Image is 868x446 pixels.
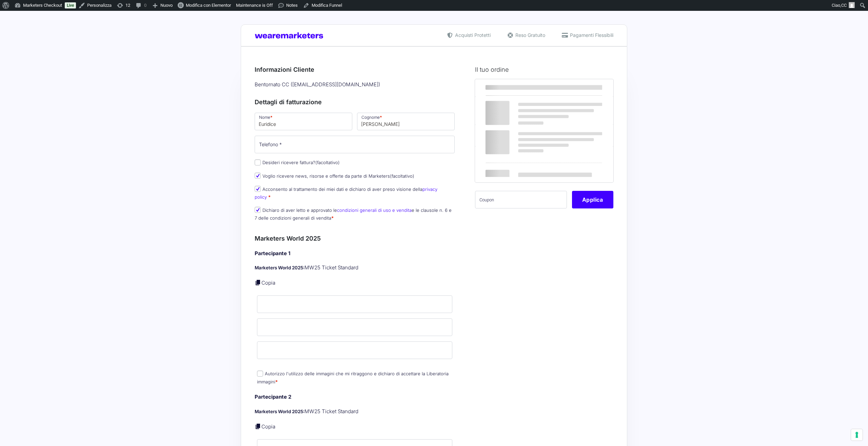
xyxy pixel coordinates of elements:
input: Voglio ricevere news, risorse e offerte da parte di Marketers(facoltativo) [255,173,261,179]
input: Acconsento al trattamento dei miei dati e dichiaro di aver preso visione dellaprivacy policy [255,186,261,192]
button: Le tue preferenze relative al consenso per le tecnologie di tracciamento [851,429,863,441]
h3: Il tuo ordine [475,65,613,74]
a: Live [65,2,76,8]
th: Prodotto [475,79,559,97]
strong: Marketers World 2025: [255,265,304,270]
h3: Dettagli di fatturazione [255,97,455,107]
input: Autorizzo l'utilizzo delle immagini che mi ritraggono e dichiaro di accettare la Liberatoria imma... [257,371,263,377]
input: Cognome * [357,113,455,130]
input: Coupon [475,191,567,208]
p: MW25 Ticket Standard [255,408,455,416]
strong: Marketers World 2025: [255,409,304,414]
input: Dichiaro di aver letto e approvato lecondizioni generali di uso e venditae le clausole n. 6 e 7 d... [255,207,261,213]
input: Nome * [255,113,352,130]
a: Copia [261,423,275,430]
span: Acquisti Protetti [453,31,491,39]
th: Totale [475,146,559,182]
div: Bentornato CC ( [EMAIL_ADDRESS][DOMAIN_NAME] ) [252,79,457,90]
th: Subtotale [559,79,613,97]
td: Marketers World 2025 - MW25 Ticket Standard [475,97,559,125]
h4: Partecipante 1 [255,250,455,258]
label: Desideri ricevere fattura? [255,160,340,165]
button: Applica [572,191,613,208]
a: Copia [261,280,275,286]
span: (facoltativo) [315,160,340,165]
th: Subtotale [475,125,559,146]
span: (facoltativo) [390,173,414,179]
input: Desideri ricevere fattura?(facoltativo) [255,159,261,165]
h3: Marketers World 2025 [255,234,455,243]
p: MW25 Ticket Standard [255,264,455,272]
span: Pagamenti Flessibili [568,31,613,39]
span: Reso Gratuito [514,31,545,39]
span: Modifica con Elementor [186,3,231,8]
input: Telefono * [255,136,455,153]
label: Autorizzo l'utilizzo delle immagini che mi ritraggono e dichiaro di accettare la Liberatoria imma... [257,371,449,384]
h4: Partecipante 2 [255,393,455,401]
h3: Informazioni Cliente [255,65,455,74]
label: Acconsento al trattamento dei miei dati e dichiaro di aver preso visione della [255,186,437,200]
a: Copia i dettagli dell'acquirente [255,423,261,430]
span: CC [841,3,847,8]
label: Voglio ricevere news, risorse e offerte da parte di Marketers [255,173,414,179]
a: Copia i dettagli dell'acquirente [255,279,261,286]
label: Dichiaro di aver letto e approvato le e le clausole n. 6 e 7 delle condizioni generali di vendita [255,207,452,221]
a: condizioni generali di uso e vendita [337,207,412,213]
